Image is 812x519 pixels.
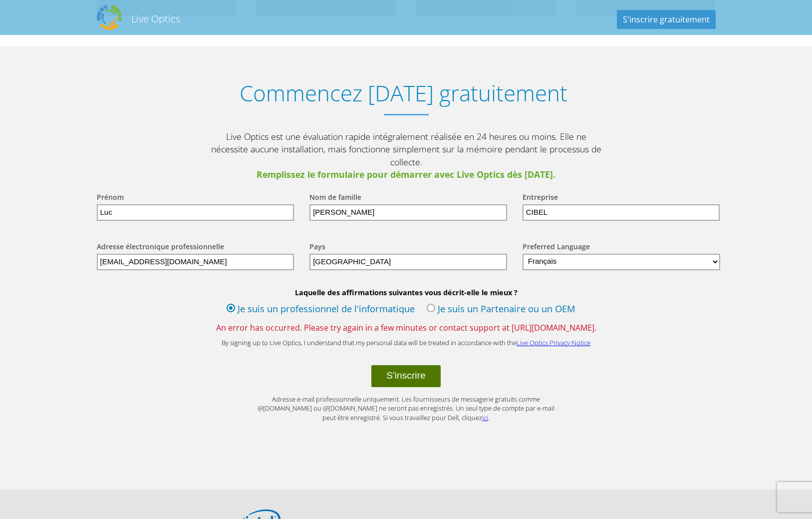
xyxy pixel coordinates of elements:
[309,192,361,204] label: Nom de famille
[87,322,726,333] span: An error has occurred. Please try again in a few minutes or contact support at [URL][DOMAIN_NAME].
[517,338,590,347] a: Live Optics Privacy Notice
[97,192,124,204] label: Prénom
[207,130,606,181] p: Live Optics est une évaluation rapide intégralement réalisée en 24 heures ou moins. Elle ne néces...
[427,302,575,317] label: Je suis un Partenaire ou un OEM
[482,413,488,422] a: ici
[97,5,122,30] img: Dell Dpack
[523,242,590,254] label: Preferred Language
[87,288,726,297] b: Laquelle des affirmations suivantes vous décrit-elle le mieux ?
[227,302,415,317] label: Je suis un professionnel de l'informatique
[617,10,716,29] a: S'inscrire gratuitement
[131,12,180,25] h2: Live Optics
[207,338,606,348] p: By signing up to Live Optics, I understand that my personal data will be treated in accordance wi...
[309,242,325,254] label: Pays
[371,365,440,387] button: S'inscrire
[523,192,558,204] label: Entreprise
[257,395,556,423] p: Adresse e-mail professionnelle uniquement. Les fournisseurs de messagerie gratuits comme @[DOMAIN...
[309,254,507,270] input: Start typing to search for a country
[87,80,721,106] h1: Commencez [DATE] gratuitement
[207,168,606,181] span: Remplissez le formulaire pour démarrer avec Live Optics dès [DATE].
[97,242,224,254] label: Adresse électronique professionnelle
